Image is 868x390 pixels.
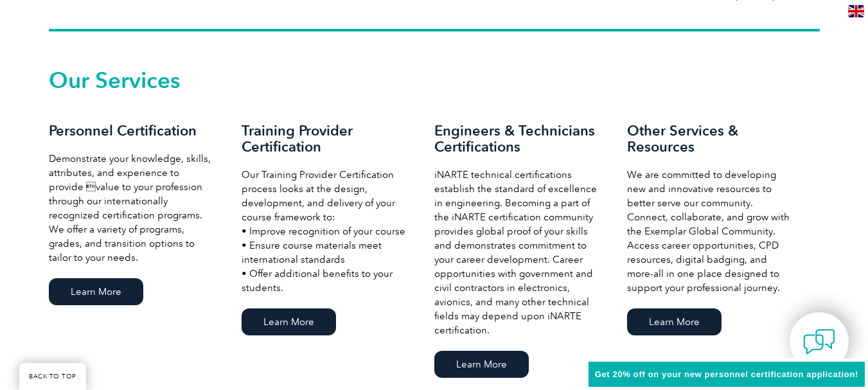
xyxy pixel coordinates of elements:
[627,123,794,155] h3: Other Services & Resources
[49,152,216,265] p: Demonstrate your knowledge, skills, attributes, and experience to provide value to your professi...
[627,308,722,335] a: Learn More
[627,168,794,295] p: We are committed to developing new and innovative resources to better serve our community. Connec...
[242,168,409,295] p: Our Training Provider Certification process looks at the design, development, and delivery of you...
[49,278,143,305] a: Learn More
[848,5,864,17] img: en
[49,123,216,139] h3: Personnel Certification
[242,123,409,155] h3: Training Provider Certification
[434,168,601,337] p: iNARTE technical certifications establish the standard of excellence in engineering. Becoming a p...
[49,70,820,91] h2: Our Services
[19,363,86,390] a: BACK TO TOP
[595,369,858,379] span: Get 20% off on your new personnel certification application!
[434,351,529,378] a: Learn More
[803,326,835,358] img: contact-chat.png
[434,123,601,155] h3: Engineers & Technicians Certifications
[242,308,336,335] a: Learn More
